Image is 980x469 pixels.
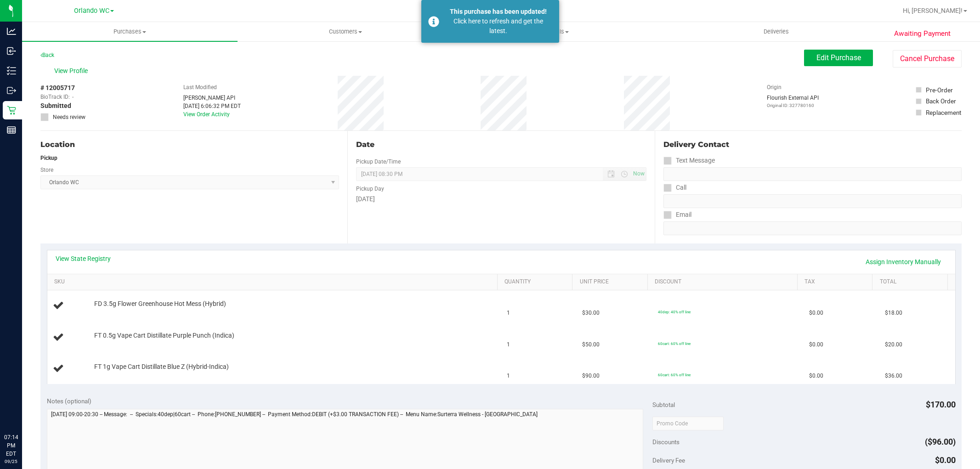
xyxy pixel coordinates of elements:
[894,28,951,39] span: Awaiting Payment
[94,362,229,371] span: FT 1g Vape Cart Distillate Blue Z (Hybrid-Indica)
[926,85,953,95] div: Pre-Order
[507,309,510,317] span: 1
[668,22,884,41] a: Deliveries
[885,309,902,317] span: $18.00
[7,66,16,75] inline-svg: Inventory
[183,94,241,102] div: [PERSON_NAME] API
[40,83,75,93] span: # 12005717
[652,434,680,450] span: Discounts
[663,208,691,221] label: Email
[893,50,962,68] button: Cancel Purchase
[809,309,823,317] span: $0.00
[7,106,16,115] inline-svg: Retail
[22,28,238,36] span: Purchases
[926,108,961,117] div: Replacement
[53,113,85,121] span: Needs review
[444,17,552,36] div: Click here to refresh and get the latest.
[54,66,91,76] span: View Profile
[238,22,453,41] a: Customers
[22,22,238,41] a: Purchases
[663,139,962,150] div: Delivery Contact
[663,167,962,181] input: Format: (999) 999-9999
[507,372,510,380] span: 1
[94,331,234,340] span: FT 0.5g Vape Cart Distillate Purple Punch (Indica)
[767,102,819,109] p: Original ID: 327780160
[40,155,57,161] strong: Pickup
[40,139,339,150] div: Location
[804,278,869,286] a: Tax
[582,340,600,349] span: $50.00
[56,254,111,263] a: View State Registry
[809,340,823,349] span: $0.00
[94,299,226,308] span: FD 3.5g Flower Greenhouse Hot Mess (Hybrid)
[816,53,861,62] span: Edit Purchase
[453,22,668,41] a: Tills
[663,194,962,208] input: Format: (999) 999-9999
[72,93,74,101] span: -
[767,94,819,109] div: Flourish External API
[47,397,91,405] span: Notes (optional)
[652,457,685,464] span: Delivery Fee
[652,401,675,408] span: Subtotal
[751,28,801,36] span: Deliveries
[238,28,453,36] span: Customers
[935,455,956,465] span: $0.00
[74,7,109,15] span: Orlando WC
[926,400,956,409] span: $170.00
[7,27,16,36] inline-svg: Analytics
[903,7,963,14] span: Hi, [PERSON_NAME]!
[804,50,873,66] button: Edit Purchase
[658,341,691,346] span: 60cart: 60% off line
[54,278,494,286] a: SKU
[885,372,902,380] span: $36.00
[183,83,217,91] label: Last Modified
[40,166,53,174] label: Store
[507,340,510,349] span: 1
[4,458,18,465] p: 09/25
[183,102,241,110] div: [DATE] 6:06:32 PM EDT
[655,278,794,286] a: Discount
[885,340,902,349] span: $20.00
[183,111,230,118] a: View Order Activity
[7,86,16,95] inline-svg: Outbound
[663,154,715,167] label: Text Message
[504,278,569,286] a: Quantity
[7,125,16,135] inline-svg: Reports
[356,194,646,204] div: [DATE]
[767,83,782,91] label: Origin
[356,158,401,166] label: Pickup Date/Time
[663,181,686,194] label: Call
[809,372,823,380] span: $0.00
[582,309,600,317] span: $30.00
[658,373,691,377] span: 60cart: 60% off line
[40,101,71,111] span: Submitted
[926,96,956,106] div: Back Order
[453,28,668,36] span: Tills
[582,372,600,380] span: $90.00
[356,185,384,193] label: Pickup Day
[40,93,70,101] span: BioTrack ID:
[652,417,724,430] input: Promo Code
[580,278,644,286] a: Unit Price
[40,52,54,58] a: Back
[7,46,16,56] inline-svg: Inbound
[9,396,37,423] iframe: Resource center
[860,254,947,270] a: Assign Inventory Manually
[925,437,956,446] span: ($96.00)
[4,433,18,458] p: 07:14 PM EDT
[880,278,944,286] a: Total
[444,7,552,17] div: This purchase has been updated!
[658,310,691,314] span: 40dep: 40% off line
[356,139,646,150] div: Date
